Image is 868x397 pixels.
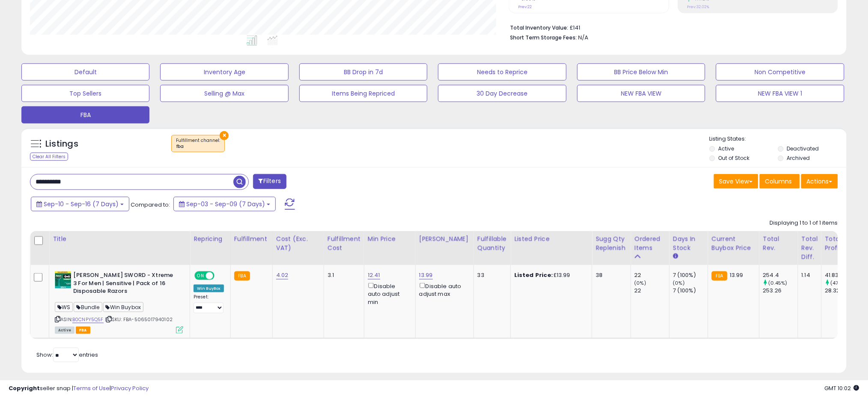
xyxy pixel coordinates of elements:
div: Current Buybox Price [712,235,756,253]
div: Min Price [368,235,412,244]
div: 253.26 [763,287,798,295]
button: Selling @ Max [160,85,288,102]
button: FBA [21,106,149,123]
small: (0%) [673,280,685,286]
small: Prev: 32.02% [687,4,710,9]
div: Listed Price [514,235,588,244]
img: 416uYTP-otL._SL40_.jpg [55,271,71,289]
span: Bundle [74,302,102,312]
div: fba [176,144,220,150]
a: 12.41 [368,271,380,280]
span: Show: entries [36,351,98,359]
div: Clear All Filters [30,153,68,161]
b: Total Inventory Value: [510,24,568,31]
small: FBA [234,271,250,281]
div: Displaying 1 to 1 of 1 items [770,219,838,227]
a: Terms of Use [73,384,110,392]
strong: Copyright [9,384,40,392]
a: 13.99 [419,271,433,280]
small: Prev: 22 [518,4,532,9]
div: 7 (100%) [673,287,708,295]
div: Total Rev. [763,235,794,253]
div: 3.1 [328,271,358,279]
button: Actions [801,174,838,189]
p: Listing States: [710,135,847,143]
span: Sep-10 - Sep-16 (7 Days) [44,200,119,208]
button: Default [21,63,149,81]
div: [PERSON_NAME] [419,235,470,244]
button: NEW FBA VIEW [577,85,705,102]
div: 254.4 [763,271,798,279]
div: Days In Stock [673,235,704,253]
span: Win Buybox [103,302,144,312]
span: WS [55,302,73,312]
div: Disable auto adjust min [368,281,409,306]
div: Disable auto adjust max [419,281,467,298]
button: Needs to Reprice [438,63,566,81]
button: BB Drop in 7d [299,63,427,81]
span: | SKU: FBA-5065017940102 [105,316,173,323]
div: Fulfillment [234,235,269,244]
a: Privacy Policy [111,384,149,392]
button: Save View [714,174,758,189]
div: 22 [635,287,669,295]
div: Repricing [194,235,227,244]
span: Fulfillment channel : [176,137,220,150]
small: Days In Stock. [673,253,678,260]
th: Please note that this number is a calculation based on your required days of coverage and your ve... [592,231,631,265]
button: Columns [760,174,800,189]
div: ASIN: [55,271,183,333]
div: Total Profit [825,235,856,253]
button: Top Sellers [21,85,149,102]
div: Fulfillment Cost [328,235,361,253]
div: 28.32 [825,287,860,295]
b: Listed Price: [514,271,553,279]
span: OFF [213,272,227,280]
span: Columns [765,177,792,186]
div: 7 (100%) [673,271,708,279]
button: Sep-10 - Sep-16 (7 Days) [31,197,129,211]
b: [PERSON_NAME] SWORD - Xtreme 3 For Men | Sensitive | Pack of 16 Disposable Razors [73,271,177,298]
div: 33 [477,271,504,279]
small: (0%) [635,280,647,286]
div: Ordered Items [635,235,666,253]
label: Active [719,145,734,152]
button: × [220,131,229,140]
div: 1.14 [802,271,815,279]
h5: Listings [45,138,78,150]
button: NEW FBA VIEW 1 [716,85,844,102]
span: FBA [76,327,90,334]
span: N/A [578,33,588,42]
span: Compared to: [131,201,170,209]
button: Non Competitive [716,63,844,81]
button: 30 Day Decrease [438,85,566,102]
button: Items Being Repriced [299,85,427,102]
div: £13.99 [514,271,585,279]
a: B0CNPY5Q5F [72,316,104,323]
div: Fulfillable Quantity [477,235,507,253]
label: Archived [787,154,810,162]
div: Total Rev. Diff. [802,235,818,262]
label: Deactivated [787,145,819,152]
div: seller snap | | [9,385,149,393]
b: Short Term Storage Fees: [510,34,577,41]
span: ON [195,272,206,280]
div: Win BuyBox [194,285,224,292]
button: Sep-03 - Sep-09 (7 Days) [173,197,276,211]
small: (47.7%) [831,280,848,286]
div: Sugg Qty Replenish [596,235,627,253]
div: Title [53,235,186,244]
div: 38 [596,271,624,279]
button: BB Price Below Min [577,63,705,81]
div: Cost (Exc. VAT) [276,235,320,253]
span: All listings currently available for purchase on Amazon [55,327,75,334]
div: 41.83 [825,271,860,279]
div: Preset: [194,294,224,313]
small: (0.45%) [769,280,787,286]
button: Filters [253,174,286,189]
a: 4.02 [276,271,289,280]
div: 22 [635,271,669,279]
label: Out of Stock [719,154,750,162]
li: £141 [510,22,832,32]
span: Sep-03 - Sep-09 (7 Days) [186,200,265,208]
